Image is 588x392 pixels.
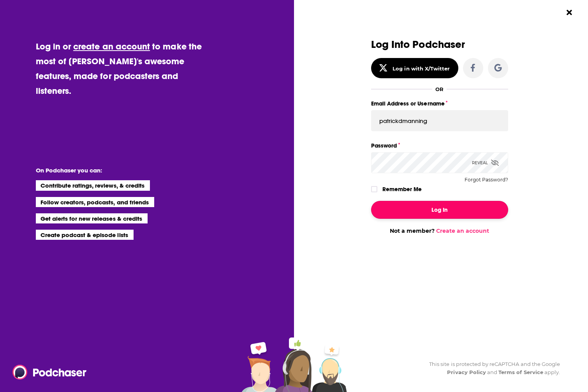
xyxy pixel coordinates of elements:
a: Podchaser - Follow, Share and Rate Podcasts [12,365,81,380]
button: Log in with X/Twitter [371,58,458,78]
li: Follow creators, podcasts, and friends [36,197,155,207]
label: Remember Me [382,184,422,194]
div: Log in with X/Twitter [393,65,450,72]
li: Create podcast & episode lists [36,230,134,240]
a: Privacy Policy [447,369,486,375]
li: On Podchaser you can: [36,167,192,174]
label: Password [371,141,508,151]
label: Email Address or Username [371,98,508,109]
div: Not a member? [371,227,508,234]
button: Forgot Password? [465,177,508,183]
button: Log In [371,201,508,219]
li: Contribute ratings, reviews, & credits [36,180,150,190]
a: Terms of Service [498,369,543,375]
div: Reveal [472,152,499,173]
a: create an account [73,41,150,52]
input: Email Address or Username [371,110,508,131]
h3: Log Into Podchaser [371,39,508,50]
button: Close Button [562,5,577,20]
div: OR [435,86,444,92]
img: Podchaser - Follow, Share and Rate Podcasts [12,365,87,380]
a: Create an account [436,227,489,234]
li: Get alerts for new releases & credits [36,213,148,223]
div: This site is protected by reCAPTCHA and the Google and apply. [423,360,560,376]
